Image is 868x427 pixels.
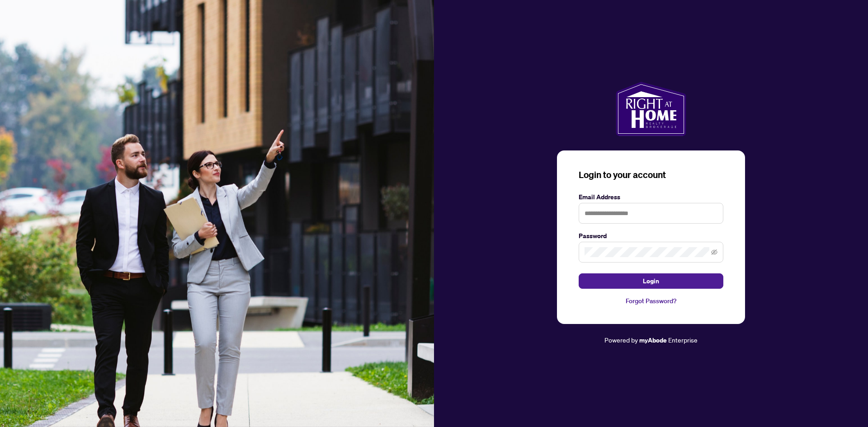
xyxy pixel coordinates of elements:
span: Powered by [604,336,638,344]
span: eye-invisible [711,249,717,255]
a: myAbode [639,335,667,345]
button: Login [579,273,723,289]
img: ma-logo [616,82,686,136]
span: Enterprise [668,336,698,344]
a: Forgot Password? [579,296,723,306]
span: Login [643,274,659,288]
h3: Login to your account [579,169,723,181]
label: Password [579,231,723,241]
label: Email Address [579,192,723,202]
